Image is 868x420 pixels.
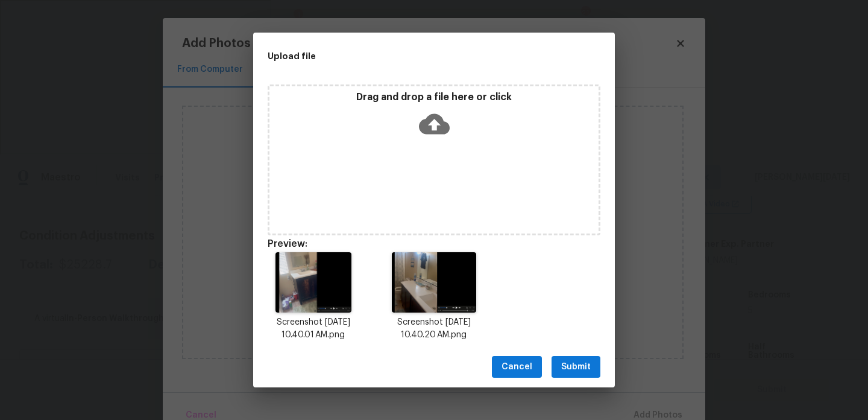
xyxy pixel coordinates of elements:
span: Cancel [502,360,532,375]
button: Submit [552,356,600,378]
span: Submit [561,360,591,375]
h2: Upload file [268,49,546,63]
p: Screenshot [DATE] 10.40.01 AM.png [268,316,359,342]
button: Cancel [492,356,542,378]
p: Drag and drop a file here or click [269,91,599,104]
img: 8lzzwH5rZoI++RAWrAAAAAElFTkSuQmCC [392,252,477,313]
p: Screenshot [DATE] 10.40.20 AM.png [388,316,480,342]
img: iLEtkIKeMzAAAAAElFTkSuQmCC [275,252,351,313]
